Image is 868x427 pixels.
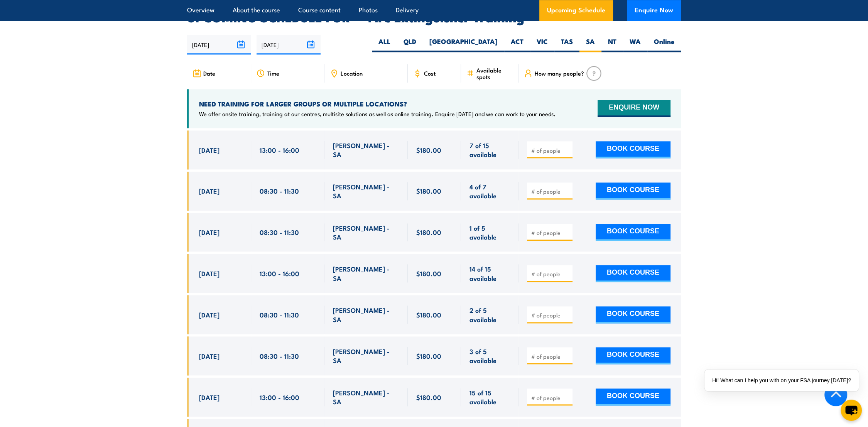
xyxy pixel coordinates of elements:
h4: NEED TRAINING FOR LARGER GROUPS OR MULTIPLE LOCATIONS? [199,100,556,108]
label: SA [579,37,601,52]
span: [PERSON_NAME] - SA [333,264,399,282]
button: BOOK COURSE [596,265,670,282]
label: WA [623,37,647,52]
label: ALL [372,37,397,52]
span: Cost [424,70,436,76]
button: ENQUIRE NOW [598,100,670,117]
span: 7 of 15 available [469,141,510,159]
span: 15 of 15 available [469,388,510,406]
button: BOOK COURSE [596,182,670,199]
span: 14 of 15 available [469,264,510,282]
span: 13:00 - 16:00 [260,269,299,278]
input: From date [187,35,251,54]
span: [PERSON_NAME] - SA [333,305,399,324]
span: [DATE] [199,145,220,154]
span: Date [203,70,215,76]
span: $180.00 [416,393,441,402]
span: $180.00 [416,310,441,319]
button: BOOK COURSE [596,347,670,364]
input: # of people [531,394,570,402]
label: Online [647,37,681,52]
label: QLD [397,37,423,52]
input: # of people [531,353,570,360]
span: $180.00 [416,351,441,360]
button: BOOK COURSE [596,141,670,158]
span: [DATE] [199,228,220,236]
span: [DATE] [199,393,220,402]
span: 4 of 7 available [469,182,510,200]
span: [PERSON_NAME] - SA [333,223,399,241]
div: Hi! What can I help you with on your FSA journey [DATE]? [704,370,859,391]
input: # of people [531,187,570,195]
span: [DATE] [199,351,220,360]
label: NT [601,37,623,52]
span: [PERSON_NAME] - SA [333,182,399,200]
button: BOOK COURSE [596,306,670,323]
span: 2 of 5 available [469,305,510,324]
span: Available spots [476,67,513,80]
input: # of people [531,147,570,154]
span: [DATE] [199,310,220,319]
input: # of people [531,229,570,236]
span: [DATE] [199,186,220,195]
label: ACT [504,37,530,52]
label: VIC [530,37,554,52]
p: We offer onsite training, training at our centres, multisite solutions as well as online training... [199,110,556,118]
h2: UPCOMING SCHEDULE FOR - "Fire Extinguisher Training" [187,12,681,22]
span: Location [341,70,363,76]
span: [PERSON_NAME] - SA [333,141,399,159]
label: TAS [554,37,579,52]
span: [PERSON_NAME] - SA [333,347,399,365]
span: 08:30 - 11:30 [260,228,299,236]
button: BOOK COURSE [596,388,670,405]
span: [PERSON_NAME] - SA [333,388,399,406]
span: 13:00 - 16:00 [260,145,299,154]
span: Time [267,70,279,76]
input: # of people [531,270,570,278]
span: $180.00 [416,228,441,236]
span: 3 of 5 available [469,347,510,365]
span: 08:30 - 11:30 [260,310,299,319]
span: How many people? [535,70,584,76]
span: $180.00 [416,186,441,195]
span: 08:30 - 11:30 [260,351,299,360]
span: 13:00 - 16:00 [260,393,299,402]
button: BOOK COURSE [596,224,670,241]
label: [GEOGRAPHIC_DATA] [423,37,504,52]
span: $180.00 [416,145,441,154]
span: 08:30 - 11:30 [260,186,299,195]
input: To date [257,35,320,54]
button: chat-button [841,400,862,421]
input: # of people [531,311,570,319]
span: $180.00 [416,269,441,278]
span: 1 of 5 available [469,223,510,241]
span: [DATE] [199,269,220,278]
